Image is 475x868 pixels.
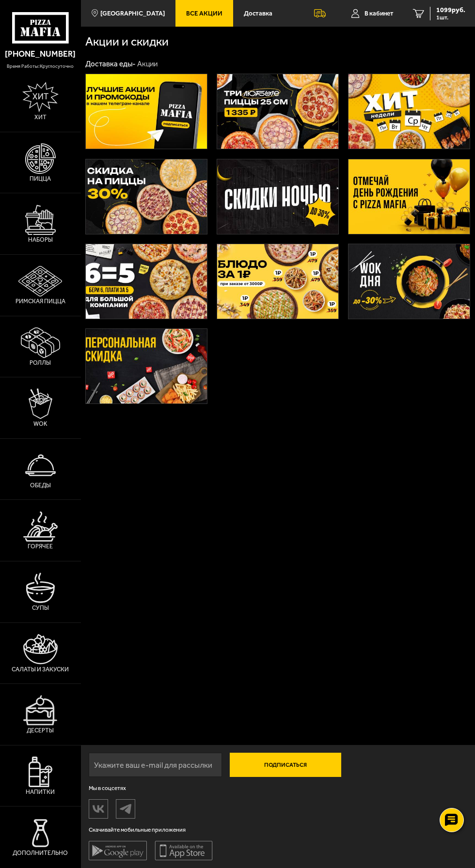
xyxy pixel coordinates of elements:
span: Обеды [30,482,51,488]
span: Дополнительно [13,850,68,856]
span: Доставка [244,10,272,16]
span: Римская пицца [16,298,65,304]
span: [GEOGRAPHIC_DATA] [100,10,165,16]
span: Мы в соцсетях [89,785,213,791]
span: Салаты и закуски [12,666,69,672]
img: tg [116,800,135,817]
span: 1099 руб. [436,7,465,14]
span: WOK [33,421,47,427]
span: Все Акции [186,10,222,16]
button: Подписаться [230,753,341,777]
a: Доставка еды- [85,60,136,68]
span: Роллы [30,360,51,366]
span: Напитки [26,789,55,795]
span: Супы [32,605,49,611]
h1: Акции и скидки [85,36,239,48]
span: Наборы [28,237,53,243]
span: 1 шт. [436,15,465,20]
span: Горячее [28,543,53,549]
img: vk [89,800,108,817]
span: Десерты [27,728,54,733]
span: Хит [34,114,47,120]
div: Акции [137,60,158,69]
input: Укажите ваш e-mail для рассылки [89,753,222,777]
span: В кабинет [364,10,394,16]
span: Скачивайте мобильные приложения [89,826,213,833]
span: Пицца [30,176,51,182]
